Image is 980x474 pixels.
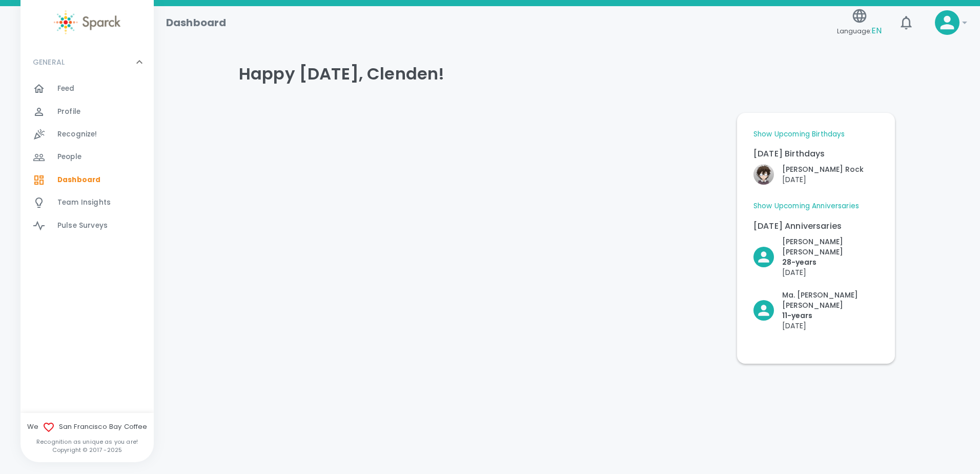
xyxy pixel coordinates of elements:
div: GENERAL [21,47,154,77]
p: 28- years [782,257,879,267]
a: Team Insights [21,191,154,214]
p: GENERAL [33,57,65,67]
p: [DATE] Birthdays [753,148,879,160]
div: Click to Recognize! [745,282,879,331]
span: We San Francisco Bay Coffee [21,421,154,433]
p: [PERSON_NAME] [PERSON_NAME] [782,236,879,257]
p: [DATE] [782,321,879,331]
span: EN [871,25,882,36]
span: Pulse Surveys [57,221,108,231]
a: Sparck logo [21,10,154,34]
span: Team Insights [57,197,111,208]
a: Pulse Surveys [21,214,154,237]
a: Feed [21,77,154,100]
button: Click to Recognize! [753,164,864,185]
p: Recognition as unique as you are! [21,438,154,446]
h1: Dashboard [166,14,226,31]
a: Show Upcoming Birthdays [753,129,845,140]
p: [DATE] [782,174,864,185]
span: Language: [837,24,882,38]
p: Copyright © 2017 - 2025 [21,446,154,454]
div: Click to Recognize! [745,228,879,278]
span: Recognize! [57,129,97,140]
a: Profile [21,101,154,123]
div: GENERAL [21,77,154,241]
div: Click to Recognize! [745,156,864,185]
span: People [57,152,81,162]
button: Click to Recognize! [753,290,879,331]
p: 11- years [782,310,879,321]
a: Recognize! [21,123,154,146]
h4: Happy [DATE], Clenden! [239,64,895,84]
img: Sparck logo [54,10,120,34]
p: [DATE] Anniversaries [753,220,879,232]
span: Profile [57,107,80,117]
p: [PERSON_NAME] Rock [782,164,864,174]
span: Dashboard [57,175,100,185]
a: Show Upcoming Anniversaries [753,201,859,211]
p: Ma. [PERSON_NAME] [PERSON_NAME] [782,290,879,310]
a: Dashboard [21,169,154,191]
button: Click to Recognize! [753,236,879,278]
p: [DATE] [782,267,879,278]
span: Feed [57,84,75,94]
a: People [21,146,154,168]
img: Picture of Rowan Rock [753,164,774,185]
button: Language:EN [833,5,886,41]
